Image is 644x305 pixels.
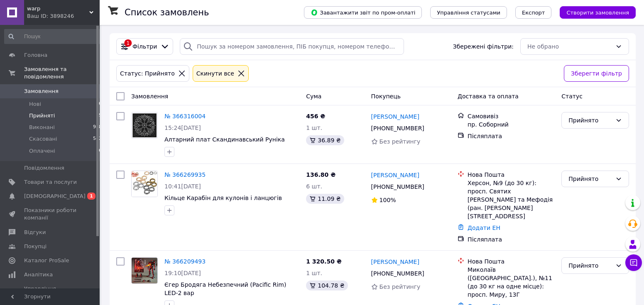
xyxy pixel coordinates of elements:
[118,69,176,78] div: Статус: Прийнято
[306,93,321,100] span: Cума
[306,124,322,131] span: 1 шт.
[311,9,415,16] span: Завантажити звіт по пром-оплаті
[430,6,507,19] button: Управління статусами
[4,29,103,44] input: Пошук
[29,112,55,120] span: Прийняті
[568,174,612,183] div: Прийнято
[131,93,168,100] span: Замовлення
[371,171,419,179] a: [PERSON_NAME]
[304,6,422,19] button: Завантажити звіт по пром-оплаті
[468,132,555,140] div: Післяплата
[468,120,555,129] div: пр. Соборний
[551,9,636,15] a: Створити замовлення
[24,66,100,81] span: Замовлення та повідомлення
[164,258,206,265] a: № 366209493
[132,171,157,197] img: Фото товару
[93,135,102,143] span: 542
[568,116,612,125] div: Прийнято
[164,124,201,131] span: 15:24[DATE]
[468,171,555,179] div: Нова Пошта
[370,122,426,134] div: [PHONE_NUMBER]
[195,69,236,78] div: Cкинути все
[522,10,545,16] span: Експорт
[164,195,282,201] a: Кільце Карабін для кулонів і ланцюгів
[125,7,209,17] h1: Список замовлень
[29,147,55,155] span: Оплачені
[27,5,89,12] span: warp
[24,271,53,278] span: Аналітика
[27,12,100,20] div: Ваш ID: 3898246
[24,207,77,222] span: Показники роботи компанії
[131,171,158,197] a: Фото товару
[24,257,69,264] span: Каталог ProSale
[306,113,325,120] span: 456 ₴
[571,69,622,78] span: Зберегти фільтр
[24,193,86,200] span: [DEMOGRAPHIC_DATA]
[380,197,396,203] span: 100%
[564,65,629,82] button: Зберегти фільтр
[468,112,555,120] div: Самовивіз
[468,224,500,231] a: Додати ЕН
[468,266,555,299] div: Миколаїв ([GEOGRAPHIC_DATA].), №11 (до 30 кг на одне місце): просп. Миру, 13Г
[306,270,322,276] span: 1 шт.
[164,183,201,190] span: 10:41[DATE]
[561,93,583,100] span: Статус
[131,112,158,139] a: Фото товару
[24,178,77,186] span: Товари та послуги
[24,88,59,95] span: Замовлення
[306,183,322,190] span: 6 шт.
[566,10,629,16] span: Створити замовлення
[99,112,102,120] span: 5
[380,283,421,290] span: Без рейтингу
[24,243,47,250] span: Покупці
[371,112,419,121] a: [PERSON_NAME]
[24,285,77,300] span: Управління сайтом
[468,235,555,244] div: Післяплата
[306,194,344,204] div: 11.09 ₴
[458,93,519,100] span: Доставка та оплата
[515,6,552,19] button: Експорт
[131,257,158,284] a: Фото товару
[468,179,555,220] div: Херсон, №9 (до 30 кг): просп. Святих [PERSON_NAME] та Мефодія (ран. [PERSON_NAME][STREET_ADDRESS]
[437,10,500,16] span: Управління статусами
[29,124,55,131] span: Виконані
[468,257,555,266] div: Нова Пошта
[164,270,201,276] span: 19:10[DATE]
[164,136,285,143] a: Алтарний плат Скандинавський Руніка
[370,181,426,193] div: [PHONE_NUMBER]
[29,100,41,108] span: Нові
[24,164,64,172] span: Повідомлення
[306,135,344,145] div: 36.89 ₴
[29,135,57,143] span: Скасовані
[371,93,401,100] span: Покупець
[164,113,206,120] a: № 366316004
[180,38,404,55] input: Пошук за номером замовлення, ПІБ покупця, номером телефону, Email, номером накладної
[24,229,46,236] span: Відгуки
[132,112,157,138] img: Фото товару
[568,261,612,270] div: Прийнято
[164,281,286,296] a: Єгер Бродяга Небезпечний (Pacific Rim) LED-2 вар
[99,147,102,155] span: 0
[625,254,642,271] button: Чат з покупцем
[306,281,348,290] div: 104.78 ₴
[370,268,426,279] div: [PHONE_NUMBER]
[87,193,95,200] span: 1
[164,171,206,178] a: № 366269935
[453,42,514,51] span: Збережені фільтри:
[132,258,157,283] img: Фото товару
[306,171,335,178] span: 136.80 ₴
[371,258,419,266] a: [PERSON_NAME]
[306,258,342,265] span: 1 320.50 ₴
[99,100,102,108] span: 0
[132,42,157,51] span: Фільтри
[93,124,102,131] span: 988
[380,138,421,145] span: Без рейтингу
[560,6,636,19] button: Створити замовлення
[24,51,47,59] span: Головна
[527,42,612,51] div: Не обрано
